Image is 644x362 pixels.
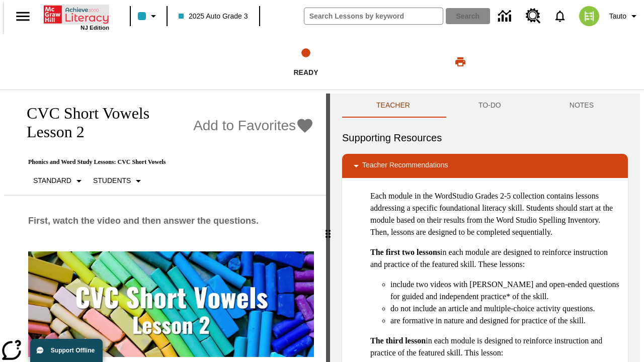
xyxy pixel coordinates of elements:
[44,4,109,31] div: Home
[28,216,259,226] span: First, watch the video and then answer the questions.
[390,315,620,327] li: are formative in nature and designed for practice of the skill.
[370,335,620,359] p: in each module is designed to reinforce instruction and practice of the featured skill. This lesson:
[605,7,644,25] button: Profile/Settings
[304,8,443,24] input: search field
[362,160,448,172] p: Teacher Recommendations
[370,336,426,345] strong: The third lesson
[134,7,164,25] button: Class color is light blue. Change class color
[579,6,599,26] img: avatar image
[547,3,573,29] a: Notifications
[30,339,103,362] button: Support Offline
[520,3,547,30] a: Resource Center, Will open in new tab
[342,154,628,178] div: Teacher Recommendations
[390,303,620,315] li: do not include an article and multiple-choice activity questions.
[535,94,628,118] button: NOTES
[33,175,71,186] p: Standard
[16,158,314,166] p: Phonics and Word Study Lessons: CVC Short Vowels
[342,94,628,118] div: Instructional Panel Tabs
[492,3,520,30] a: Data Center
[93,175,131,186] p: Students
[370,190,620,238] p: Each module in the WordStudio Grades 2-5 collection contains lessons addressing a specific founda...
[193,118,296,134] span: Add to Favorites
[326,94,330,362] div: Press Enter or Spacebar and then press right and left arrow keys to move the slider
[342,94,444,118] button: Teacher
[179,11,248,22] span: 2025 Auto Grade 3
[176,34,436,89] button: Ready step 1 of 1
[370,246,620,270] p: in each module are designed to reinforce instruction and practice of the featured skill. These le...
[390,279,620,303] li: include two videos with [PERSON_NAME] and open-ended questions for guided and independent practic...
[193,117,314,135] button: Add to Favorites
[444,94,535,118] button: TO-DO
[80,25,109,31] span: NJ Edition
[342,130,628,146] h6: Supporting Resources
[444,53,476,71] button: Print
[89,172,148,190] button: Select Student
[29,172,89,190] button: Scaffolds, Standard
[4,94,326,357] div: reading
[293,68,318,76] span: Ready
[573,3,605,29] button: Select a new avatar
[51,347,95,354] span: Support Offline
[370,248,440,256] strong: The first two lessons
[609,11,626,22] span: Tauto
[16,104,188,141] h1: CVC Short Vowels Lesson 2
[330,94,640,362] div: activity
[8,2,38,31] button: Open side menu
